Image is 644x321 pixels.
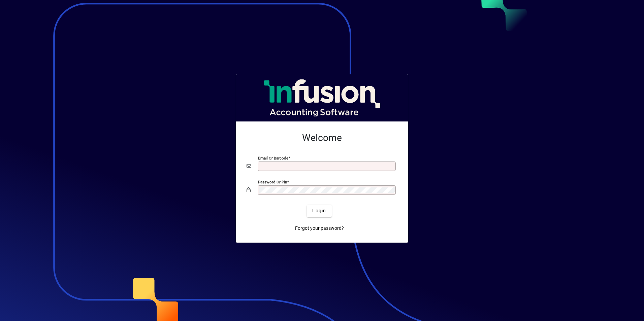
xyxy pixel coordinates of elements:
span: Login [312,207,326,214]
a: Forgot your password? [292,222,347,235]
mat-label: Email or Barcode [258,155,288,160]
button: Login [307,205,331,217]
span: Forgot your password? [295,225,344,232]
mat-label: Password or Pin [258,179,287,184]
h2: Welcome [247,132,397,144]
